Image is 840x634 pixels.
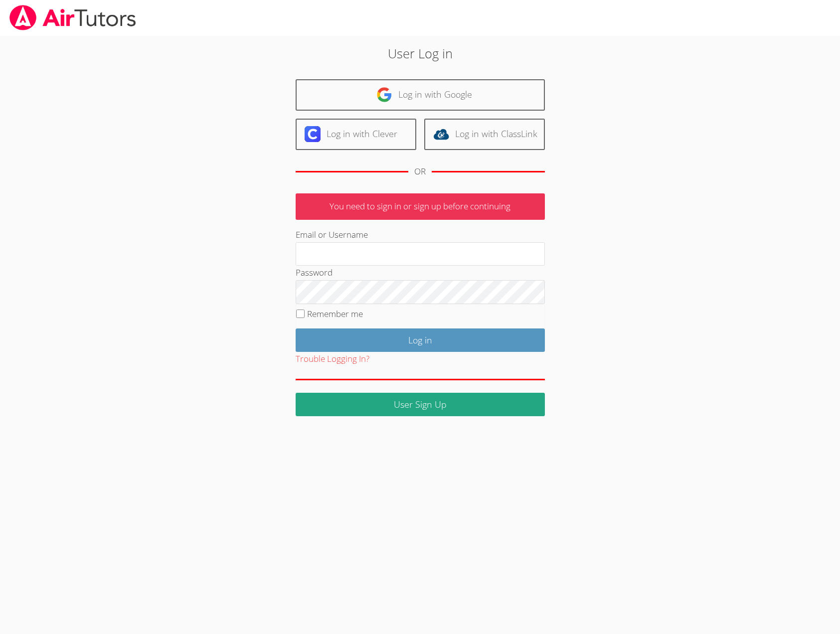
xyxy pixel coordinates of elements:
[193,44,647,63] h2: User Log in
[296,328,545,352] input: Log in
[296,193,545,220] p: You need to sign in or sign up before continuing
[424,119,545,150] a: Log in with ClassLink
[414,164,426,179] div: OR
[296,79,545,111] a: Log in with Google
[296,229,368,240] label: Email or Username
[296,393,545,416] a: User Sign Up
[296,267,333,278] label: Password
[376,87,392,103] img: google-logo-50288ca7cdecda66e5e0955fdab243c47b7ad437acaf1139b6f446037453330a.svg
[8,5,137,30] img: airtutors_banner-c4298cdbf04f3fff15de1276eac7730deb9818008684d7c2e4769d2f7ddbe033.png
[307,308,363,319] label: Remember me
[305,126,321,142] img: clever-logo-6eab21bc6e7a338710f1a6ff85c0baf02591cd810cc4098c63d3a4b26e2feb20.svg
[296,352,369,366] button: Trouble Logging In?
[296,119,416,150] a: Log in with Clever
[433,126,449,142] img: classlink-logo-d6bb404cc1216ec64c9a2012d9dc4662098be43eaf13dc465df04b49fa7ab582.svg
